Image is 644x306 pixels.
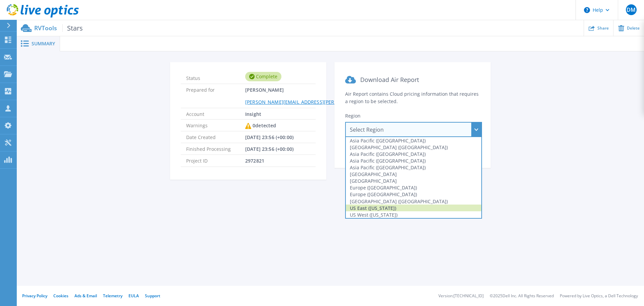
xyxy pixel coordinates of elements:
span: Stars [62,24,83,32]
a: Privacy Policy [22,293,47,299]
div: Asia Pacific ([GEOGRAPHIC_DATA]) [346,150,481,157]
a: Support [145,293,160,299]
div: Asia Pacific ([GEOGRAPHIC_DATA]) [346,137,481,144]
span: [DATE] 23:56 (+00:00) [245,143,293,155]
span: Delete [627,26,640,30]
div: Asia Pacific ([GEOGRAPHIC_DATA]) [346,158,481,164]
div: 0 detected [245,120,276,132]
span: Project ID [186,155,245,166]
span: Download Air Report [360,76,419,84]
div: Europe ([GEOGRAPHIC_DATA]) [346,184,481,191]
span: DM [627,7,636,12]
span: Account [186,108,245,119]
li: Powered by Live Optics, a Dell Technology [560,294,638,298]
li: Version: [TECHNICAL_ID] [438,294,484,298]
div: US East ([US_STATE]) [346,205,481,211]
div: Europe ([GEOGRAPHIC_DATA]) [346,191,481,198]
span: Prepared for [186,84,245,107]
span: 2972821 [245,155,264,166]
li: © 2025 Dell Inc. All Rights Reserved [490,294,554,298]
div: [GEOGRAPHIC_DATA] [346,178,481,184]
span: Share [597,26,609,30]
p: RVTools [34,24,83,32]
div: Complete [245,72,281,81]
div: [GEOGRAPHIC_DATA] [346,171,481,178]
a: [PERSON_NAME][EMAIL_ADDRESS][PERSON_NAME][DOMAIN_NAME] [245,99,401,105]
span: Date Created [186,131,245,143]
span: [PERSON_NAME] [245,84,401,107]
span: [DATE] 23:56 (+00:00) [245,131,293,143]
div: Asia Pacific ([GEOGRAPHIC_DATA]) [346,164,481,171]
span: Warnings [186,120,245,131]
a: Ads & Email [74,293,97,299]
a: EULA [128,293,139,299]
div: US West ([US_STATE]) [346,211,481,218]
div: Select Region [345,122,482,137]
span: Summary [32,41,55,46]
div: [GEOGRAPHIC_DATA] ([GEOGRAPHIC_DATA]) [346,144,481,150]
span: Air Report contains Cloud pricing information that requires a region to be selected. [345,91,479,104]
span: Status [186,72,245,81]
span: Insight [245,108,261,119]
span: Region [345,113,361,119]
a: Cookies [53,293,68,299]
div: [GEOGRAPHIC_DATA] ([GEOGRAPHIC_DATA]) [346,198,481,205]
a: Telemetry [103,293,122,299]
span: Finished Processing [186,143,245,155]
